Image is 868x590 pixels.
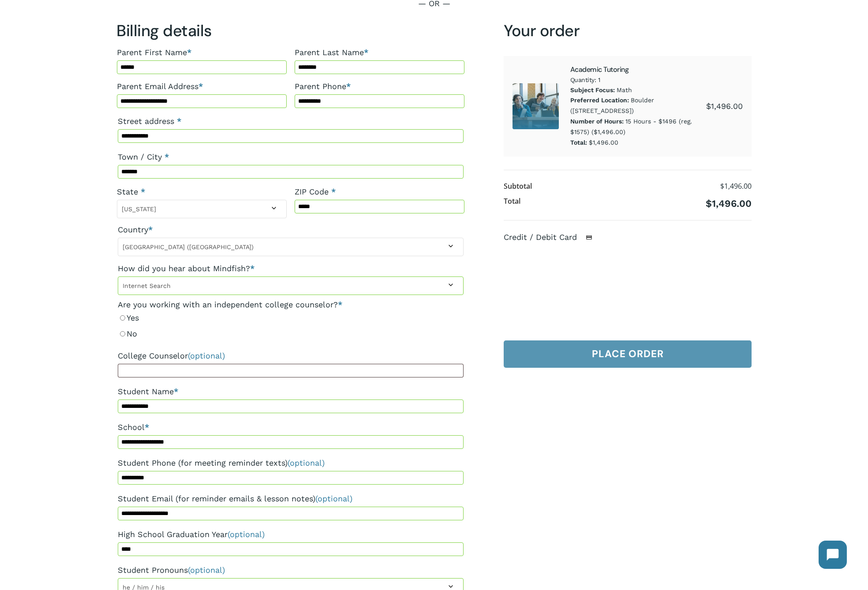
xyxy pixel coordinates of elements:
[504,232,602,242] label: Credit / Debit Card
[706,101,743,111] bdi: 1,496.00
[331,187,336,196] abbr: required
[295,45,464,60] label: Parent Last Name
[581,232,597,243] img: Credit / Debit Card
[570,95,629,106] dt: Preferred Location:
[720,181,724,191] span: $
[118,527,464,542] label: High School Graduation Year
[504,21,752,41] h3: Your order
[118,222,464,238] label: Country
[118,238,464,256] span: Country
[288,458,325,467] span: (optional)
[118,261,464,276] label: How did you hear about Mindfish?
[188,565,225,575] span: (optional)
[141,187,145,196] abbr: required
[570,85,694,96] p: Math
[117,184,287,200] label: State
[118,149,464,165] label: Town / City
[118,310,464,326] label: Yes
[810,532,856,578] iframe: Chatbot
[118,279,463,292] span: Internet Search
[228,530,265,539] span: (optional)
[504,179,532,194] th: Subtotal
[177,116,181,126] abbr: required
[570,85,615,96] dt: Subject Focus:
[570,138,587,148] dt: Total:
[120,331,125,336] input: No
[295,184,464,200] label: ZIP Code
[570,75,694,85] span: Quantity: 1
[118,384,464,400] label: Student Name
[188,351,225,360] span: (optional)
[315,494,352,503] span: (optional)
[118,419,464,435] label: School
[706,198,712,209] span: $
[117,200,287,218] span: State
[504,194,520,211] th: Total
[504,340,752,368] button: Place order
[570,116,624,127] dt: Number of Hours:
[338,300,342,309] abbr: required
[117,202,286,216] span: Colorado
[120,315,125,321] input: Yes
[117,78,287,94] label: Parent Email Address
[295,78,464,94] label: Parent Phone
[118,299,342,310] legend: Are you working with an independent college counselor?
[165,152,169,161] abbr: required
[118,240,463,254] span: United States (US)
[706,198,752,209] bdi: 1,496.00
[118,113,464,129] label: Street address
[570,138,694,148] p: $1,496.00
[118,455,464,471] label: Student Phone (for meeting reminder texts)
[513,83,558,129] img: Academic Tutoring 1 1
[116,21,465,41] h3: Billing details
[570,95,694,116] p: Boulder ([STREET_ADDRESS])
[570,65,629,74] a: Academic Tutoring
[706,101,711,111] span: $
[510,251,742,326] iframe: Secure payment input frame
[117,45,287,60] label: Parent First Name
[118,326,464,342] label: No
[118,562,464,578] label: Student Pronouns
[118,276,464,295] span: Internet Search
[118,491,464,507] label: Student Email (for reminder emails & lesson notes)
[720,181,752,191] bdi: 1,496.00
[570,116,694,138] p: 15 Hours - $1496 (reg. $1575) ($1,496.00)
[118,348,464,364] label: College Counselor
